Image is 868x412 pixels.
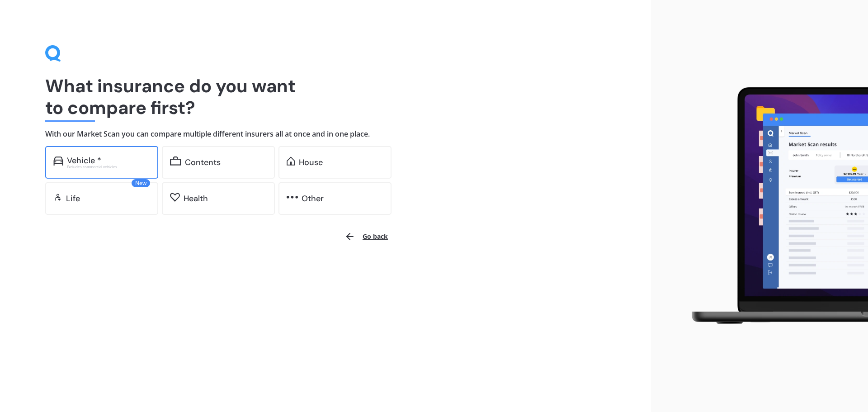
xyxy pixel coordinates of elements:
div: Other [302,194,324,203]
div: House [299,158,323,167]
div: Life [66,194,80,203]
div: Vehicle * [67,156,101,165]
img: car.f15378c7a67c060ca3f3.svg [53,156,63,166]
img: home.91c183c226a05b4dc763.svg [287,156,295,166]
h1: What insurance do you want to compare first? [45,75,606,118]
span: New [132,179,150,187]
img: health.62746f8bd298b648b488.svg [170,193,180,202]
img: laptop.webp [679,82,868,331]
img: other.81dba5aafe580aa69f38.svg [287,193,298,202]
div: Contents [185,158,221,167]
img: content.01f40a52572271636b6f.svg [170,156,181,166]
img: life.f720d6a2d7cdcd3ad642.svg [53,193,62,202]
h4: With our Market Scan you can compare multiple different insurers all at once and in one place. [45,129,606,139]
div: Excludes commercial vehicles [67,165,150,169]
div: Health [184,194,208,203]
button: Go back [339,226,393,247]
